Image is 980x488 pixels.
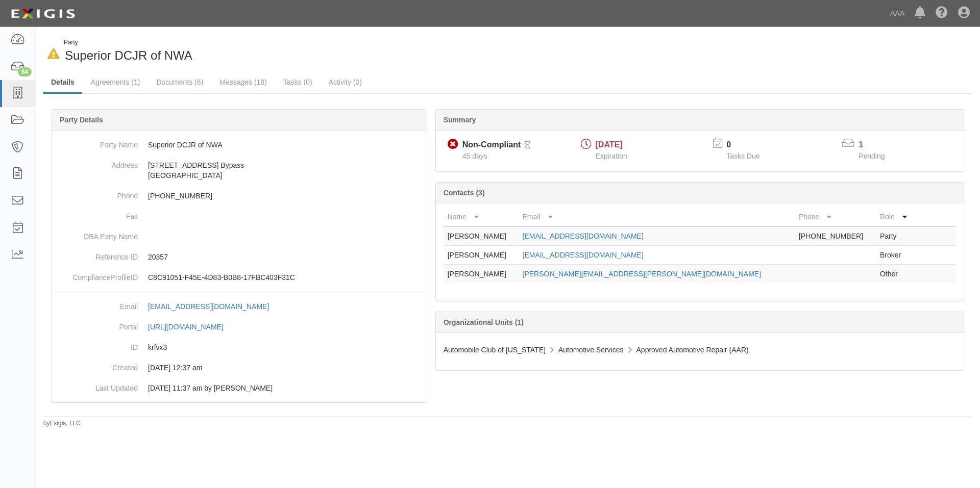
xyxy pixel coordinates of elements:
[444,189,485,197] b: Contacts (3)
[726,139,772,151] p: 0
[47,49,60,60] i: In Default since 09/14/2025
[43,38,500,64] div: Superior DCJR of NWA
[148,323,235,331] a: [URL][DOMAIN_NAME]
[149,72,211,92] a: Documents (6)
[148,272,423,282] p: C8C91051-F45E-4D83-B0B8-17FBC403F31C
[558,346,624,354] span: Automotive Services
[83,72,148,92] a: Agreements (1)
[65,48,192,62] span: Superior DCJR of NWA
[56,337,138,352] dt: ID
[523,251,644,259] a: [EMAIL_ADDRESS][DOMAIN_NAME]
[885,3,910,23] a: AAA
[859,140,863,149] a: 1
[56,378,138,393] dt: Last Updated
[56,357,423,378] dd: 03/10/2023 12:37 am
[18,67,32,76] div: 84
[212,72,275,92] a: Messages (18)
[8,5,78,23] img: logo-5460c22ac91f19d4615b14bd174203de0afe785f0fc80cf4dbbc73dc1793850b.png
[444,116,476,124] b: Summary
[876,226,915,246] td: Party
[148,302,280,311] a: [EMAIL_ADDRESS][DOMAIN_NAME]
[56,337,423,357] dd: krfvx3
[726,152,759,160] span: Tasks Due
[321,72,370,92] a: Activity (0)
[636,346,749,354] span: Approved Automotive Repair (AAR)
[148,301,269,312] div: [EMAIL_ADDRESS][DOMAIN_NAME]
[859,152,885,160] span: Pending
[876,265,915,284] td: Other
[444,246,519,265] td: [PERSON_NAME]
[525,142,530,149] i: Pending Review
[56,226,138,242] dt: DBA Party Name
[56,378,423,398] dd: 08/17/2023 11:37 am by Benjamin Tully
[56,317,138,332] dt: Portal
[462,139,521,151] div: Non-Compliant
[876,246,915,265] td: Broker
[43,72,82,94] a: Details
[56,186,423,206] dd: [PHONE_NUMBER]
[936,7,948,19] i: Help Center - Complianz
[876,208,915,226] th: Role
[56,155,138,170] dt: Address
[56,357,138,373] dt: Created
[596,152,627,160] span: Expiration
[444,265,519,284] td: [PERSON_NAME]
[148,252,423,262] p: 20357
[64,38,192,47] div: Party
[444,318,524,326] b: Organizational Units (1)
[56,206,138,221] dt: Fax
[56,247,138,262] dt: Reference ID
[523,232,644,240] a: [EMAIL_ADDRESS][DOMAIN_NAME]
[444,208,519,226] th: Name
[462,152,487,160] span: Since 08/31/2025
[56,155,423,186] dd: [STREET_ADDRESS] Bypass [GEOGRAPHIC_DATA]
[56,135,423,155] dd: Superior DCJR of NWA
[276,72,320,92] a: Tasks (0)
[448,139,458,150] i: Non-Compliant
[56,296,138,312] dt: Email
[444,226,519,246] td: [PERSON_NAME]
[523,270,762,278] a: [PERSON_NAME][EMAIL_ADDRESS][PERSON_NAME][DOMAIN_NAME]
[519,208,795,226] th: Email
[56,135,138,150] dt: Party Name
[795,226,876,246] td: [PHONE_NUMBER]
[56,267,138,282] dt: ComplianceProfileID
[795,208,876,226] th: Phone
[444,346,546,354] span: Automobile Club of [US_STATE]
[60,116,103,124] b: Party Details
[43,419,81,428] small: by
[56,186,138,201] dt: Phone
[596,140,623,149] span: [DATE]
[50,420,81,427] a: Exigis, LLC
